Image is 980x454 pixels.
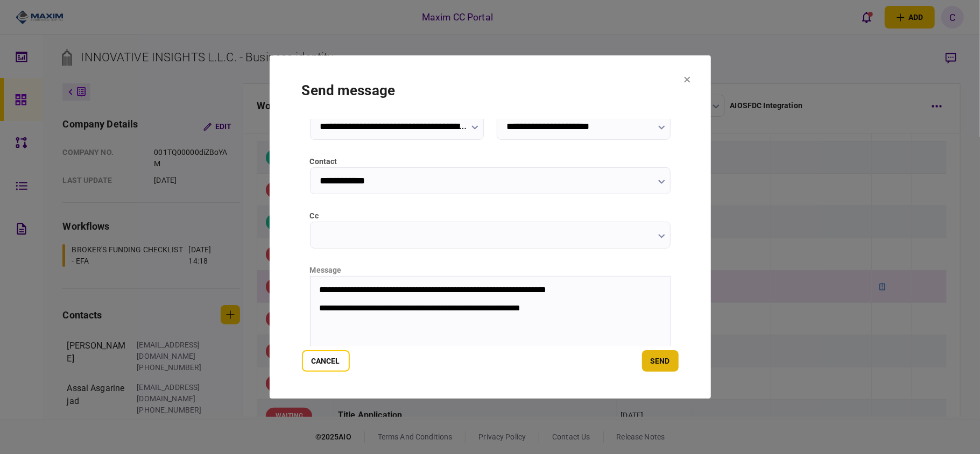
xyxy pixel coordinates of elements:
div: message [310,265,671,276]
iframe: Rich Text Area [311,276,670,384]
label: contact [310,156,671,167]
input: step [497,113,671,140]
h1: send message [302,82,679,98]
button: send [642,350,679,372]
input: cc [310,222,671,249]
input: contact [310,167,671,194]
label: cc [310,210,671,222]
button: Cancel [302,350,350,372]
input: checklist [310,113,484,140]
